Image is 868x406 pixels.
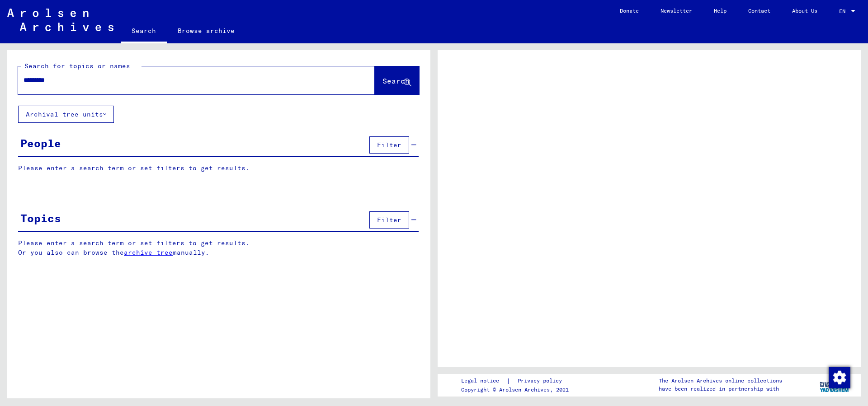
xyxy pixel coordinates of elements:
button: Search [375,66,419,94]
p: Copyright © Arolsen Archives, 2021 [461,386,573,394]
a: archive tree [124,248,173,257]
p: have been realized in partnership with [659,385,782,393]
div: People [20,135,61,151]
button: Filter [369,136,409,154]
span: EN [839,8,849,14]
mat-label: Search for topics or names [24,62,130,70]
button: Archival tree units [18,106,114,123]
img: Arolsen_neg.svg [7,9,113,31]
img: Change consent [829,367,850,388]
div: | [461,376,573,386]
a: Legal notice [461,376,506,386]
div: Topics [20,210,61,226]
span: Filter [377,141,401,149]
span: Search [382,76,410,85]
a: Search [121,20,167,43]
p: Please enter a search term or set filters to get results. Or you also can browse the manually. [18,238,419,257]
button: Filter [369,211,409,229]
a: Privacy policy [510,376,573,386]
div: Change consent [828,366,850,388]
img: yv_logo.png [818,373,852,396]
span: Filter [377,216,401,224]
a: Browse archive [167,20,245,42]
p: Please enter a search term or set filters to get results. [18,163,419,173]
p: The Arolsen Archives online collections [659,377,782,385]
